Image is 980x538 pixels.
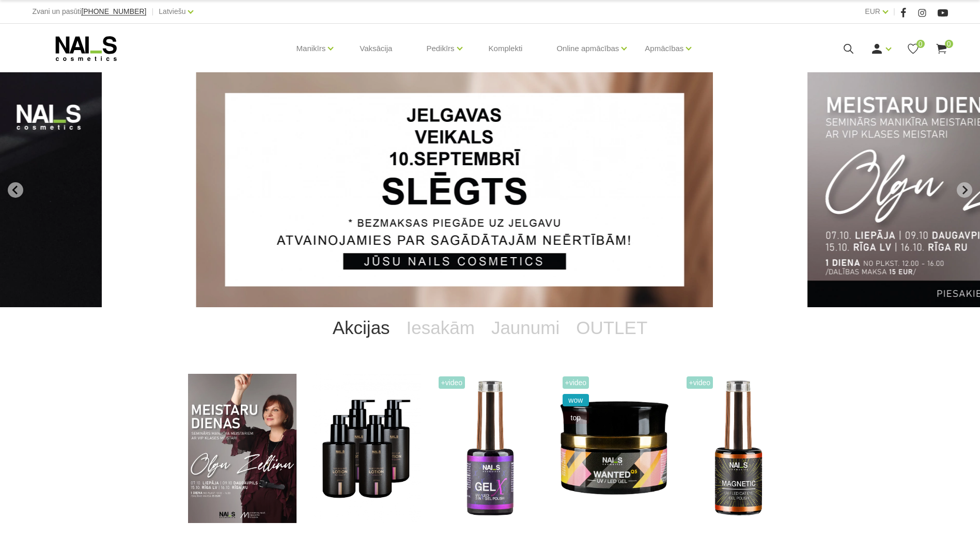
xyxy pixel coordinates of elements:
[935,42,948,55] a: 0
[687,376,713,389] span: +Video
[907,42,920,55] a: 0
[159,5,185,18] a: Latviešu
[312,374,421,523] img: BAROJOŠS roku un ķermeņa LOSJONSBALI COCONUT barojošs roku un ķermeņa losjons paredzēts jebkura t...
[188,374,297,523] img: ✨ Meistaru dienas ar Olgu Zeltiņu 2025 ✨🍂 RUDENS / Seminārs manikīra meistariem 🍂📍 Liepāja – 7. o...
[324,307,398,349] a: Akcijas
[563,394,589,406] span: wow
[196,72,784,307] li: 1 of 14
[568,307,656,349] a: OUTLET
[560,374,668,523] img: Gels WANTED NAILS cosmetics tehniķu komanda ir radījusi gelu, kas ilgi jau ir katra meistara mekl...
[436,374,545,523] img: Trīs vienā - bāze, tonis, tops (trausliem nagiem vēlams papildus lietot bāzi). Ilgnoturīga un int...
[8,182,23,198] button: Go to last slide
[684,374,792,523] img: Ilgnoturīga gellaka, kas sastāv no metāla mikrodaļiņām, kuras īpaša magnēta ietekmē var pārvērst ...
[556,28,619,69] a: Online apmācības
[32,5,146,18] div: Zvani un pasūti
[480,24,531,73] a: Komplekti
[398,307,483,349] a: Iesakām
[957,182,972,198] button: Next slide
[908,505,975,538] iframe: chat widget
[426,28,454,69] a: Pedikīrs
[81,8,146,15] a: [PHONE_NUMBER]
[893,5,895,18] span: |
[865,5,880,18] a: EUR
[351,24,400,73] a: Vaksācija
[916,40,925,48] span: 0
[297,28,326,69] a: Manikīrs
[563,376,589,389] span: +Video
[439,376,465,389] span: +Video
[563,412,589,424] span: top
[945,40,953,48] span: 0
[151,5,153,18] span: |
[483,307,568,349] a: Jaunumi
[645,28,683,69] a: Apmācības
